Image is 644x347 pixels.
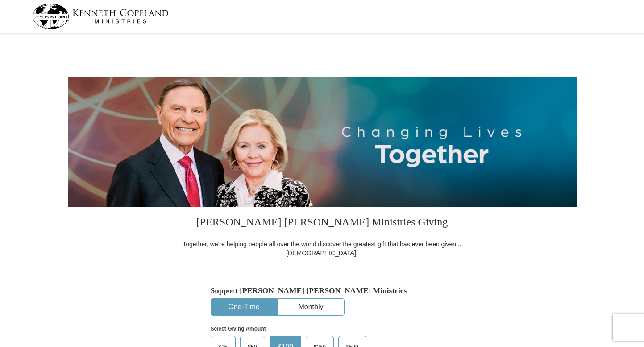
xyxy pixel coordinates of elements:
strong: Select Giving Amount [211,326,266,332]
button: One-Time [211,299,277,315]
img: kcm-header-logo.svg [32,4,169,29]
button: Monthly [278,299,344,315]
div: Together, we're helping people all over the world discover the greatest gift that has ever been g... [177,240,467,257]
h3: [PERSON_NAME] [PERSON_NAME] Ministries Giving [177,207,467,240]
h5: Support [PERSON_NAME] [PERSON_NAME] Ministries [211,286,434,295]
